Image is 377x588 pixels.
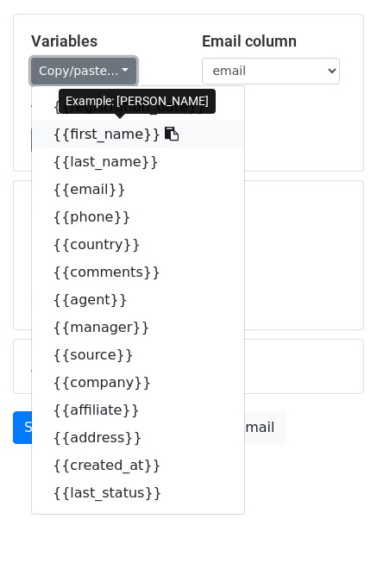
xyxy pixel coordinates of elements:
[32,148,244,176] a: {{last_name}}
[31,32,176,51] h5: Variables
[32,203,244,231] a: {{phone}}
[32,424,244,452] a: {{address}}
[32,231,244,259] a: {{country}}
[32,452,244,479] a: {{created_at}}
[32,341,244,369] a: {{source}}
[59,89,216,114] div: Example: [PERSON_NAME]
[32,479,244,507] a: {{last_status}}
[32,93,244,121] a: {{registration_date}}
[32,176,244,203] a: {{email}}
[32,397,244,424] a: {{affiliate}}
[32,259,244,286] a: {{comments}}
[291,505,377,588] iframe: Chat Widget
[13,411,70,444] a: Send
[31,58,136,84] a: Copy/paste...
[32,314,244,341] a: {{manager}}
[32,286,244,314] a: {{agent}}
[202,32,347,51] h5: Email column
[32,121,244,148] a: {{first_name}}
[32,369,244,397] a: {{company}}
